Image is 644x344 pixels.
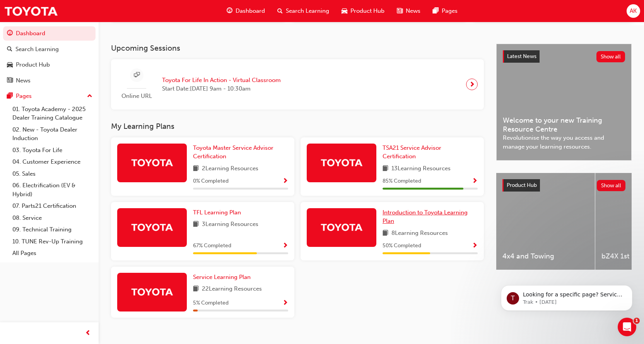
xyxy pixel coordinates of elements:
span: Show Progress [472,243,478,250]
button: Pages [3,89,96,103]
a: All Pages [9,247,96,259]
a: pages-iconPages [427,3,464,19]
a: news-iconNews [391,3,427,19]
span: 2 Learning Resources [202,164,258,174]
span: TSA21 Service Advisor Certification [383,144,441,160]
span: pages-icon [433,6,439,16]
span: Pages [442,7,458,15]
a: 06. Electrification (EV & Hybrid) [9,180,96,200]
span: Show Progress [282,300,288,307]
img: Trak [131,156,173,169]
div: Search Learning [15,45,59,54]
span: sessionType_ONLINE_URL-icon [134,70,140,80]
span: 85 % Completed [383,177,421,186]
span: Show Progress [282,243,288,250]
span: Revolutionise the way you access and manage your learning resources. [503,133,625,151]
span: book-icon [383,229,388,238]
a: 4x4 and Towing [496,173,595,270]
a: 09. Technical Training [9,224,96,236]
span: Search Learning [286,7,329,15]
button: Show Progress [472,176,478,186]
img: Trak [4,2,58,20]
a: 03. Toyota For Life [9,144,96,156]
span: Toyota Master Service Advisor Certification [193,144,273,160]
span: book-icon [383,164,388,174]
span: book-icon [193,220,199,229]
button: Show Progress [282,241,288,251]
span: 4x4 and Towing [502,252,589,261]
a: 01. Toyota Academy - 2025 Dealer Training Catalogue [9,103,96,124]
a: Search Learning [3,42,96,56]
span: news-icon [7,77,13,84]
span: 5 % Completed [193,299,229,308]
span: Show Progress [472,178,478,185]
span: Start Date: [DATE] 9am - 10:30am [162,84,281,93]
iframe: Intercom live chat [618,318,636,336]
span: Introduction to Toyota Learning Plan [383,209,468,225]
span: Online URL [117,92,156,101]
span: Product Hub [507,182,537,188]
span: News [406,7,420,15]
a: 02. New - Toyota Dealer Induction [9,124,96,144]
span: 67 % Completed [193,241,231,250]
span: 13 Learning Resources [391,164,451,174]
button: Show Progress [282,298,288,308]
a: TSA21 Service Advisor Certification [383,144,478,161]
span: Product Hub [350,7,384,15]
span: up-icon [87,91,92,101]
a: News [3,74,96,88]
button: Show all [597,180,626,191]
a: guage-iconDashboard [220,3,271,19]
span: TFL Learning Plan [193,209,241,216]
a: Latest NewsShow allWelcome to your new Training Resource CentreRevolutionise the way you access a... [496,44,632,161]
a: TFL Learning Plan [193,208,244,217]
span: search-icon [277,6,283,16]
span: guage-icon [227,6,232,16]
span: 0 % Completed [193,177,229,186]
h3: Upcoming Sessions [111,44,484,53]
button: Show all [596,51,625,62]
a: Introduction to Toyota Learning Plan [383,208,478,226]
a: car-iconProduct Hub [335,3,391,19]
span: car-icon [342,6,347,16]
span: Show Progress [282,178,288,185]
span: Dashboard [236,7,265,15]
img: Trak [131,285,173,298]
a: Toyota Master Service Advisor Certification [193,144,288,161]
a: 08. Service [9,212,96,224]
a: Latest NewsShow all [503,50,625,63]
h3: My Learning Plans [111,122,484,131]
div: Pages [16,92,32,101]
span: search-icon [7,46,12,53]
span: news-icon [397,6,403,16]
span: AK [630,7,637,15]
div: News [16,76,31,85]
span: Service Learning Plan [193,274,251,281]
div: Product Hub [16,60,50,69]
a: Product Hub [3,58,96,72]
img: Trak [320,220,363,234]
span: book-icon [193,164,199,174]
img: Trak [131,220,173,234]
a: 07. Parts21 Certification [9,200,96,212]
span: Latest News [507,53,536,60]
button: Show Progress [472,241,478,251]
span: 22 Learning Resources [202,284,262,294]
span: next-icon [469,79,475,90]
span: Welcome to your new Training Resource Centre [503,116,625,133]
a: search-iconSearch Learning [271,3,335,19]
button: DashboardSearch LearningProduct HubNews [3,25,96,89]
a: Product HubShow all [502,179,625,192]
button: Show Progress [282,176,288,186]
span: 3 Learning Resources [202,220,258,229]
a: Online URLToyota For Life In Action - Virtual ClassroomStart Date:[DATE] 9am - 10:30am [117,65,478,104]
span: book-icon [193,284,199,294]
a: 05. Sales [9,168,96,180]
span: 1 [634,318,640,324]
span: car-icon [7,62,13,68]
span: Toyota For Life In Action - Virtual Classroom [162,76,281,85]
iframe: Intercom notifications message [489,269,644,323]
